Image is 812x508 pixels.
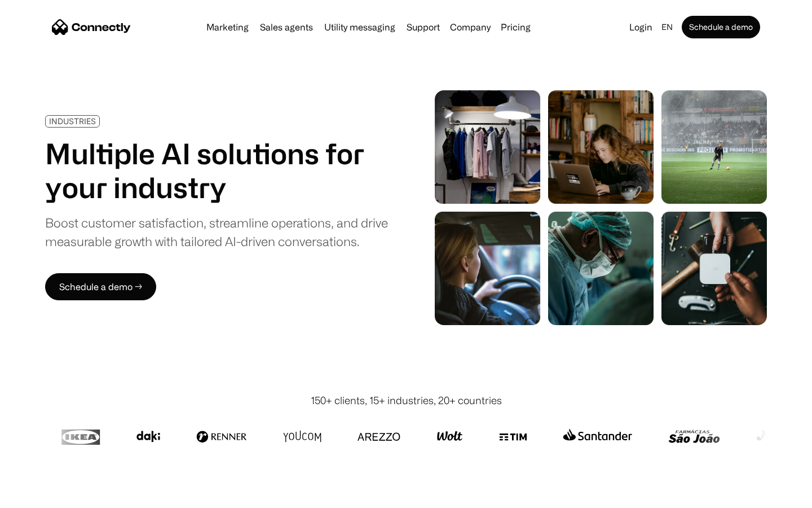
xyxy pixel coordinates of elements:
a: Utility messaging [320,23,400,32]
div: Company [447,19,494,35]
a: Support [402,23,444,32]
a: home [52,19,131,36]
aside: Language selected: English [11,487,68,504]
a: Pricing [496,23,535,32]
div: INDUSTRIES [49,117,96,125]
div: en [657,19,679,35]
div: 150+ clients, 15+ industries, 20+ countries [311,393,502,408]
div: Company [450,19,491,35]
div: en [661,19,673,35]
a: Login [625,19,657,35]
a: Marketing [202,23,253,32]
a: Sales agents [255,23,317,32]
a: Schedule a demo [682,16,760,38]
div: Boost customer satisfaction, streamline operations, and drive measurable growth with tailored AI-... [45,213,388,251]
h1: Multiple AI solutions for your industry [45,137,388,204]
ul: Language list [23,488,68,504]
a: Schedule a demo → [45,273,156,300]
